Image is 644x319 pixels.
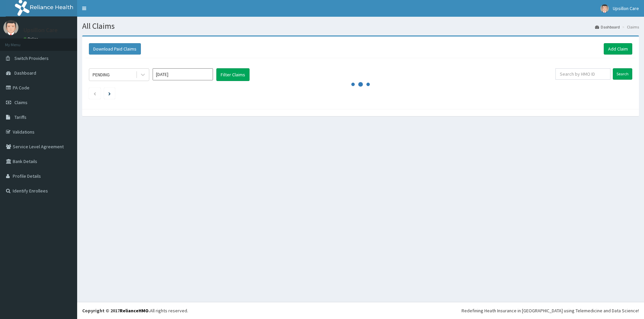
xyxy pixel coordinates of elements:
a: Next page [108,90,111,96]
div: Redefining Heath Insurance in [GEOGRAPHIC_DATA] using Telemedicine and Data Science! [462,307,639,314]
a: Dashboard [595,24,620,30]
input: Select Month and Year [153,68,213,80]
span: Switch Providers [14,55,49,61]
a: Add Claim [604,43,632,55]
button: Download Paid Claims [89,43,141,55]
footer: All rights reserved. [77,302,644,319]
a: Previous page [93,90,96,96]
img: User Image [600,4,609,13]
div: PENDING [93,71,110,78]
svg: audio-loading [351,74,371,94]
span: Claims [14,99,28,105]
strong: Copyright © 2017 . [82,308,150,314]
p: Upsillon Care [23,27,58,33]
img: User Image [3,20,18,35]
input: Search [613,68,632,80]
a: RelianceHMO [120,308,149,314]
button: Filter Claims [216,68,250,81]
a: Online [23,36,40,41]
span: Tariffs [14,114,26,120]
li: Claims [621,24,639,30]
h1: All Claims [82,22,639,30]
input: Search by HMO ID [555,68,610,80]
span: Upsillon Care [613,5,639,11]
span: Dashboard [14,70,36,76]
